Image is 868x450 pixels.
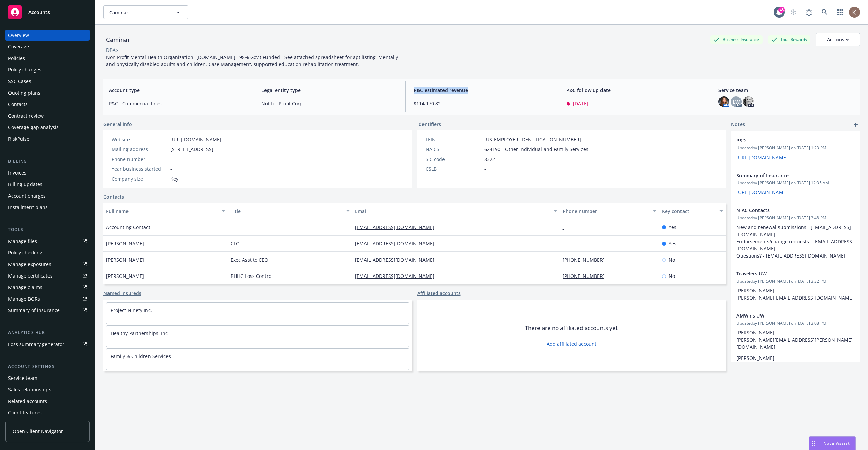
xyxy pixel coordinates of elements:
[261,87,397,94] span: Legal entity type
[5,76,90,87] a: SSC Cases
[5,53,90,64] a: Policies
[5,329,90,336] div: Analytics hub
[5,158,90,165] div: Billing
[5,270,90,281] a: Manage certificates
[5,407,90,418] a: Client features
[231,224,232,231] span: -
[355,257,440,263] a: [EMAIL_ADDRESS][DOMAIN_NAME]
[816,33,860,46] button: Actions
[8,247,42,258] div: Policy checking
[736,270,837,277] span: Travelers UW
[106,240,144,247] span: [PERSON_NAME]
[566,87,702,94] span: P&C follow up date
[484,156,495,163] span: 8322
[563,273,610,279] a: [PHONE_NUMBER]
[669,272,675,280] span: No
[28,9,50,15] span: Accounts
[106,224,150,231] span: Accounting Contact
[106,46,119,54] div: DBA: -
[111,307,152,313] a: Project Ninety Inc.
[111,330,168,336] a: Healthy Partnerships, Inc
[484,146,588,153] span: 624190 - Other Individual and Family Services
[787,5,800,19] a: Start snowing
[109,100,245,107] span: P&C - Commercial lines
[5,122,90,133] a: Coverage gap analysis
[662,208,715,215] div: Key contact
[736,329,854,350] p: [PERSON_NAME] [PERSON_NAME][EMAIL_ADDRESS][PERSON_NAME][DOMAIN_NAME]
[547,340,596,347] a: Add affiliated account
[355,224,440,230] a: [EMAIL_ADDRESS][DOMAIN_NAME]
[731,121,745,129] span: Notes
[5,305,90,316] a: Summary of insurance
[106,208,218,215] div: Full name
[103,121,132,128] span: General info
[778,7,785,13] div: 48
[563,224,570,230] a: -
[106,256,144,263] span: [PERSON_NAME]
[731,265,860,307] div: Travelers UWUpdatedby [PERSON_NAME] on [DATE] 3:32 PM[PERSON_NAME] [PERSON_NAME][EMAIL_ADDRESS][D...
[8,270,53,281] div: Manage certificates
[669,240,676,247] span: Yes
[8,396,47,407] div: Related accounts
[8,202,48,213] div: Installment plans
[5,87,90,98] a: Quoting plans
[109,9,168,16] span: Caminar
[736,154,788,161] a: [URL][DOMAIN_NAME]
[170,146,213,153] span: [STREET_ADDRESS]
[736,278,854,284] span: Updated by [PERSON_NAME] on [DATE] 3:32 PM
[231,256,268,263] span: Exec Asst to CEO
[5,64,90,75] a: Policy changes
[5,167,90,178] a: Invoices
[736,207,837,214] span: NIAC Contacts
[731,201,860,265] div: NIAC ContactsUpdatedby [PERSON_NAME] on [DATE] 3:48 PMNew and renewal submissions - [EMAIL_ADDRES...
[731,307,860,374] div: AMWins UWUpdatedby [PERSON_NAME] on [DATE] 3:08 PM[PERSON_NAME] [PERSON_NAME][EMAIL_ADDRESS][PERS...
[5,236,90,247] a: Manage files
[731,166,860,201] div: Summary of InsuranceUpdatedby [PERSON_NAME] on [DATE] 12:35 AM[URL][DOMAIN_NAME]
[563,240,570,247] a: -
[103,5,188,19] button: Caminar
[8,41,29,52] div: Coverage
[525,324,618,332] span: There are no affiliated accounts yet
[231,272,273,280] span: BHHC Loss Control
[5,259,90,270] a: Manage exposures
[8,110,44,121] div: Contract review
[563,208,649,215] div: Phone number
[8,373,37,384] div: Service team
[8,64,41,75] div: Policy changes
[426,165,481,172] div: CSLB
[8,53,25,64] div: Policies
[417,121,441,128] span: Identifiers
[484,165,486,172] span: -
[5,373,90,384] a: Service team
[5,384,90,395] a: Sales relationships
[8,179,42,190] div: Billing updates
[103,193,124,200] a: Contacts
[8,407,42,418] div: Client features
[231,208,342,215] div: Title
[736,354,854,369] p: [PERSON_NAME] [PERSON_NAME][EMAIL_ADDRESS][DOMAIN_NAME]
[731,131,860,166] div: PSDUpdatedby [PERSON_NAME] on [DATE] 1:23 PM[URL][DOMAIN_NAME]
[560,203,659,219] button: Phone number
[5,293,90,304] a: Manage BORs
[5,247,90,258] a: Policy checking
[5,282,90,293] a: Manage claims
[743,96,754,107] img: photo
[736,287,854,301] p: [PERSON_NAME] [PERSON_NAME][EMAIL_ADDRESS][DOMAIN_NAME]
[802,5,816,19] a: Report a Bug
[736,180,854,186] span: Updated by [PERSON_NAME] on [DATE] 12:35 AM
[5,396,90,407] a: Related accounts
[170,175,178,182] span: Key
[355,208,550,215] div: Email
[827,33,849,46] div: Actions
[5,190,90,201] a: Account charges
[8,76,31,87] div: SSC Cases
[849,7,860,18] img: photo
[659,203,726,219] button: Key contact
[103,35,133,44] div: Caminar
[112,156,167,163] div: Phone number
[355,273,440,279] a: [EMAIL_ADDRESS][DOMAIN_NAME]
[8,236,37,247] div: Manage files
[106,54,399,67] span: Non Profit Mental Health Organization- [DOMAIN_NAME]. 98% Gov't Funded- See attached spreadsheet ...
[8,167,26,178] div: Invoices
